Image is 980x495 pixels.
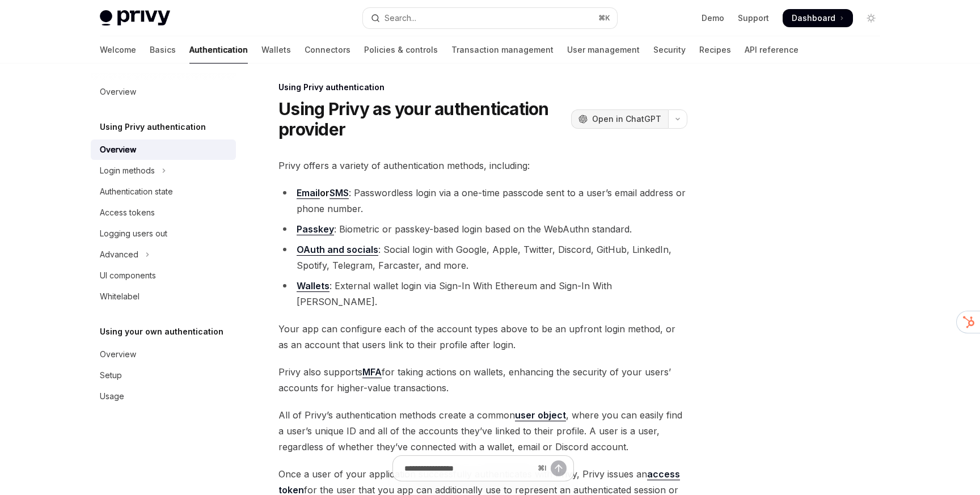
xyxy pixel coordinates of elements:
[150,36,176,64] a: Basics
[592,113,661,125] span: Open in ChatGPT
[100,248,138,261] div: Advanced
[738,12,769,24] a: Support
[100,206,155,219] div: Access tokens
[571,109,668,129] button: Open in ChatGPT
[362,366,382,378] a: MFA
[100,164,155,177] div: Login methods
[91,244,236,265] button: Toggle Advanced section
[278,407,687,455] span: All of Privy’s authentication methods create a common , where you can easily find a user’s unique...
[100,143,136,156] div: Overview
[278,82,687,93] div: Using Privy authentication
[278,158,687,174] span: Privy offers a variety of authentication methods, including:
[330,187,349,199] a: SMS
[515,409,566,421] a: user object
[91,223,236,244] a: Logging users out
[100,369,122,382] div: Setup
[653,36,686,64] a: Security
[91,386,236,407] a: Usage
[278,99,567,139] h1: Using Privy as your authentication provider
[278,321,687,353] span: Your app can configure each of the account types above to be an upfront login method, or as an ac...
[278,364,687,396] span: Privy also supports for taking actions on wallets, enhancing the security of your users’ accounts...
[100,120,206,134] h5: Using Privy authentication
[278,278,687,310] li: : External wallet login via Sign-In With Ethereum and Sign-In With [PERSON_NAME].
[91,160,236,181] button: Toggle Login methods section
[297,223,334,235] a: Passkey
[91,139,236,160] a: Overview
[100,185,173,198] div: Authentication state
[189,36,248,64] a: Authentication
[100,36,136,64] a: Welcome
[91,286,236,307] a: Whitelabel
[404,456,533,481] input: Ask a question...
[100,348,136,361] div: Overview
[297,280,330,292] a: Wallets
[297,187,349,199] strong: or
[745,36,799,64] a: API reference
[297,244,378,256] a: OAuth and socials
[91,202,236,223] a: Access tokens
[100,290,140,303] div: Whitelabel
[385,11,416,25] div: Search...
[278,242,687,273] li: : Social login with Google, Apple, Twitter, Discord, GitHub, LinkedIn, Spotify, Telegram, Farcast...
[261,36,291,64] a: Wallets
[363,8,617,28] button: Open search
[598,14,610,23] span: ⌘ K
[862,9,880,27] button: Toggle dark mode
[278,185,687,217] li: : Passwordless login via a one-time passcode sent to a user’s email address or phone number.
[305,36,350,64] a: Connectors
[297,187,320,199] a: Email
[451,36,554,64] a: Transaction management
[278,221,687,237] li: : Biometric or passkey-based login based on the WebAuthn standard.
[567,36,640,64] a: User management
[702,12,724,24] a: Demo
[100,390,124,403] div: Usage
[551,460,567,476] button: Send message
[100,269,156,282] div: UI components
[100,227,167,240] div: Logging users out
[91,365,236,386] a: Setup
[91,82,236,102] a: Overview
[364,36,438,64] a: Policies & controls
[100,10,170,26] img: light logo
[783,9,853,27] a: Dashboard
[91,344,236,365] a: Overview
[100,85,136,99] div: Overview
[699,36,731,64] a: Recipes
[91,265,236,286] a: UI components
[91,181,236,202] a: Authentication state
[792,12,835,24] span: Dashboard
[100,325,223,339] h5: Using your own authentication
